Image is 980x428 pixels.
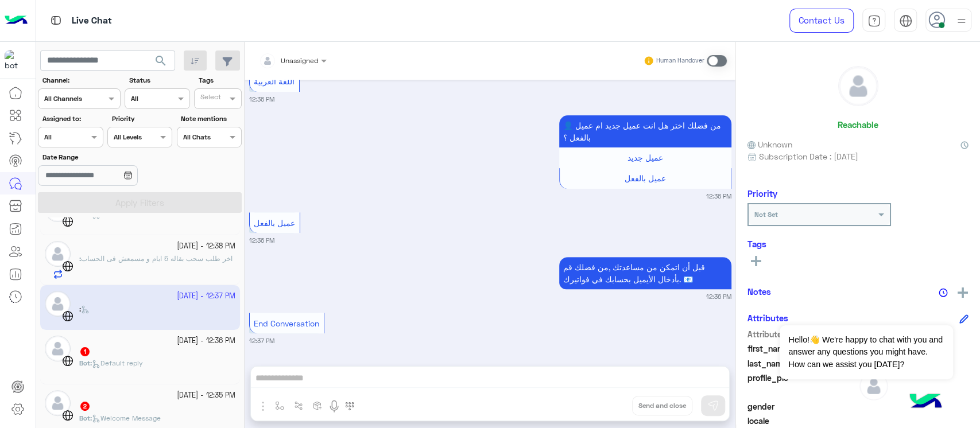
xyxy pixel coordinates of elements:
span: Unassigned [281,56,318,65]
span: Default reply [92,359,143,367]
p: 5/10/2025, 12:36 PM [559,115,731,147]
img: tab [49,13,63,28]
img: notes [939,288,948,297]
span: 2 [80,402,90,411]
img: hulul-logo.png [905,382,946,422]
small: 12:36 PM [706,292,731,301]
span: Welcome Message [92,414,161,422]
small: [DATE] - 12:35 PM [177,390,235,401]
span: Welcome Message [92,209,161,218]
img: defaultAdmin.png [45,390,71,416]
p: Live Chat [72,13,112,29]
img: WebChat [62,410,73,421]
h6: Priority [747,188,777,199]
span: Bot [79,359,90,367]
img: 171468393613305 [5,50,25,71]
span: اخر طلب سحب بقاله 5 ايام و مسمعش فى الحساب [81,254,233,263]
span: Hello!👋 We're happy to chat with you and answer any questions you might have. How can we assist y... [780,325,952,379]
b: Not Set [754,210,778,219]
div: Select [199,92,221,105]
label: Priority [112,114,171,124]
button: search [147,50,175,75]
span: search [154,54,168,68]
h6: Notes [747,286,771,297]
small: 12:36 PM [249,236,274,245]
small: 12:36 PM [249,95,274,104]
h6: Attributes [747,313,788,323]
b: : [79,254,81,263]
span: عميل بالفعل [625,173,666,183]
span: 1 [80,347,90,356]
a: Contact Us [789,9,854,33]
span: last_name [747,357,857,369]
img: defaultAdmin.png [45,241,71,267]
span: عميل بالفعل [254,218,295,228]
label: Channel: [42,75,119,85]
img: WebChat [62,216,73,227]
img: defaultAdmin.png [45,336,71,361]
img: defaultAdmin.png [859,372,888,400]
span: first_name [747,343,857,355]
span: اللغة العربية [254,76,295,86]
h6: Tags [747,239,969,249]
h6: Reachable [838,119,878,130]
button: Apply Filters [38,192,242,213]
span: Attribute Name [747,328,857,340]
span: null [859,400,969,413]
img: defaultAdmin.png [839,67,878,106]
p: 5/10/2025, 12:36 PM [559,257,731,289]
span: Unknown [747,138,792,150]
button: Send and close [632,396,692,415]
small: 12:37 PM [249,336,274,345]
label: Assigned to: [42,114,102,124]
span: null [859,415,969,427]
span: End Conversation [254,318,319,328]
b: : [79,414,92,422]
img: tab [867,14,881,28]
span: Bot [79,414,90,422]
label: Status [129,75,188,85]
a: tab [862,9,885,33]
span: عميل جديد [627,153,663,162]
small: Human Handover [656,56,704,65]
img: add [958,287,968,298]
small: 12:36 PM [706,192,731,201]
img: WebChat [62,355,73,367]
label: Date Range [42,152,171,162]
img: Logo [5,9,28,33]
img: profile [954,14,969,28]
img: WebChat [62,260,73,272]
b: : [79,359,92,367]
span: Subscription Date : [DATE] [759,150,858,162]
span: gender [747,400,857,413]
img: tab [899,14,912,28]
label: Tags [199,75,241,85]
label: Note mentions [181,114,240,124]
small: [DATE] - 12:36 PM [177,336,235,347]
small: [DATE] - 12:38 PM [177,241,235,252]
span: profile_pic [747,372,857,398]
span: locale [747,415,857,427]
